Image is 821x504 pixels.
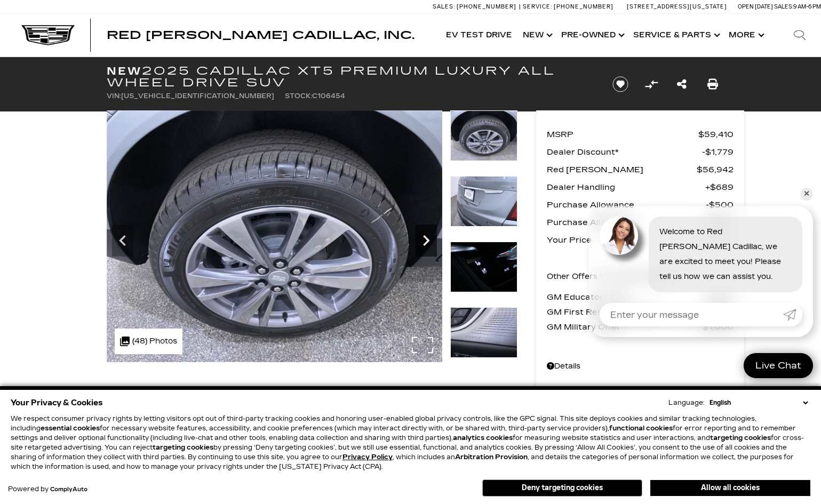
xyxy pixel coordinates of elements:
img: New 2025 Argent Silver Metallic Cadillac Premium Luxury image 32 [450,110,517,161]
div: Language: [668,399,705,406]
strong: targeting cookies [153,444,213,451]
span: [US_VEHICLE_IDENTIFICATION_NUMBER] [121,92,274,100]
img: New 2025 Argent Silver Metallic Cadillac Premium Luxury image 32 [107,110,442,362]
span: $500 [706,197,734,212]
strong: essential cookies [41,425,100,432]
button: Deny targeting cookies [482,479,642,497]
a: Live Chat [744,353,813,378]
a: Your Price $56,631 [547,233,734,247]
span: Purchase Allowance [547,215,706,230]
span: Service: [523,3,552,10]
span: $1,779 [702,145,734,159]
a: Red [PERSON_NAME] $56,942 [547,162,734,177]
h1: 2025 Cadillac XT5 Premium Luxury All Wheel Drive SUV [107,65,595,89]
img: New 2025 Argent Silver Metallic Cadillac Premium Luxury image 34 [450,242,517,292]
div: Welcome to Red [PERSON_NAME] Cadillac, we are excited to meet you! Please tell us how we can assi... [649,217,802,292]
a: Dealer Discount* $1,779 [547,145,734,159]
a: EV Test Drive [441,14,517,57]
button: Compare Vehicle [643,76,659,92]
a: Pre-Owned [556,14,628,57]
a: Details [547,359,734,374]
a: Share this New 2025 Cadillac XT5 Premium Luxury All Wheel Drive SUV [677,77,687,92]
strong: Arbitration Provision [455,453,528,461]
a: Print this New 2025 Cadillac XT5 Premium Luxury All Wheel Drive SUV [707,77,718,92]
span: Live Chat [750,359,807,372]
span: Your Price [547,233,698,247]
span: Open [DATE] [738,3,773,10]
a: MSRP $59,410 [547,127,734,142]
a: New [517,14,556,57]
strong: analytics cookies [453,434,513,442]
span: GM First Responder Offer [547,305,703,319]
a: GM Military Offer $1,000 [547,319,734,334]
a: GM First Responder Offer $1,000 [547,305,734,319]
img: Agent profile photo [600,217,638,255]
u: Privacy Policy [342,453,393,461]
span: $56,942 [697,162,734,177]
div: Search [778,14,821,57]
strong: targeting cookies [710,434,771,442]
strong: New [107,65,142,77]
div: (48) Photos [115,329,182,354]
span: C106454 [312,92,345,100]
span: GM Educator Offer [547,290,709,305]
strong: functional cookies [609,425,673,432]
p: We respect consumer privacy rights by letting visitors opt out of third-party tracking cookies an... [11,414,810,471]
a: [STREET_ADDRESS][US_STATE] [627,3,727,10]
img: New 2025 Argent Silver Metallic Cadillac Premium Luxury image 35 [450,307,517,358]
span: $59,410 [698,127,734,142]
span: Sales: [774,3,793,10]
a: Purchase Allowance $500 [547,197,734,212]
a: Service: [PHONE_NUMBER] [519,4,616,10]
span: Red [PERSON_NAME] Cadillac, Inc. [107,29,415,42]
p: Other Offers You May Qualify For [547,269,677,284]
div: Previous [112,225,133,257]
div: Powered by [8,486,87,493]
span: Purchase Allowance [547,197,706,212]
a: ComplyAuto [50,486,87,493]
select: Language Select [707,398,810,407]
span: Dealer Discount* [547,145,702,159]
a: Service & Parts [628,14,723,57]
span: [PHONE_NUMBER] [554,3,613,10]
a: GM Educator Offer $500 [547,290,734,305]
a: Sales: [PHONE_NUMBER] [433,4,519,10]
span: Your Privacy & Cookies [11,395,103,410]
a: Submit [783,303,802,326]
span: Stock: [285,92,312,100]
a: Purchase Allowance $500 [547,215,734,230]
img: New 2025 Argent Silver Metallic Cadillac Premium Luxury image 33 [450,176,517,227]
span: 9 AM-6 PM [793,3,821,10]
a: Red [PERSON_NAME] Cadillac, Inc. [107,30,415,41]
span: [PHONE_NUMBER] [457,3,516,10]
span: $689 [705,180,734,195]
span: Dealer Handling [547,180,705,195]
span: Red [PERSON_NAME] [547,162,697,177]
span: MSRP [547,127,698,142]
span: VIN: [107,92,121,100]
div: Next [416,225,437,257]
button: Allow all cookies [650,480,810,496]
img: Cadillac Dark Logo with Cadillac White Text [21,25,75,45]
input: Enter your message [600,303,783,326]
button: More [723,14,768,57]
a: Dealer Handling $689 [547,180,734,195]
span: Sales: [433,3,455,10]
span: GM Military Offer [547,319,703,334]
button: Save vehicle [609,76,632,93]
